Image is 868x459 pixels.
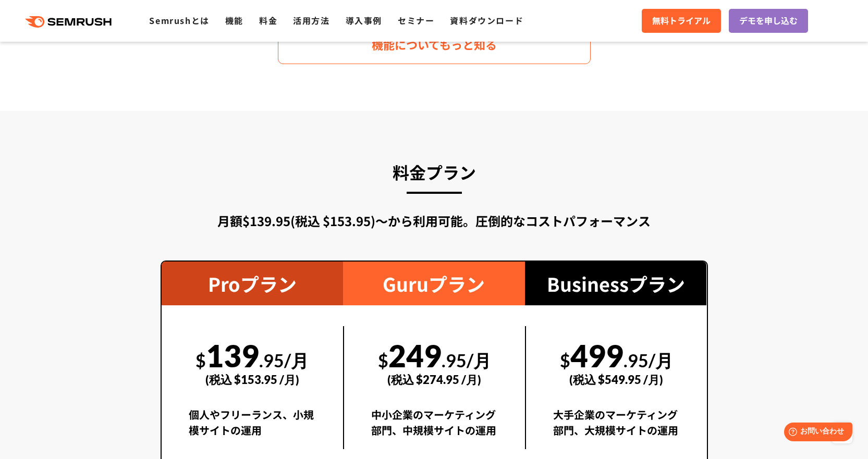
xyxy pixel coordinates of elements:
span: $ [560,350,570,371]
span: $ [378,350,388,371]
div: (税込 $549.95 /月) [553,361,680,398]
div: Guruプラン [343,262,525,305]
a: 機能 [225,14,243,27]
div: Businessプラン [525,262,707,305]
span: 無料トライアル [652,14,711,28]
a: セミナー [398,14,434,27]
div: 大手企業のマーケティング部門、大規模サイトの運用 [553,407,680,449]
span: デモを申し込む [739,14,798,28]
div: 249 [371,326,498,398]
div: Proプラン [162,262,344,305]
a: Semrushとは [149,14,209,27]
iframe: Help widget launcher [775,418,857,448]
div: 499 [553,326,680,398]
a: 活用方法 [293,14,329,27]
a: デモを申し込む [729,9,808,33]
span: .95/月 [442,350,491,371]
a: 資料ダウンロード [450,14,523,27]
span: $ [195,350,206,371]
a: 導入事例 [346,14,382,27]
a: 無料トライアル [642,9,721,33]
div: 139 [189,326,316,398]
span: .95/月 [259,350,309,371]
div: 中小企業のマーケティング部門、中規模サイトの運用 [371,407,498,449]
div: 月額$139.95(税込 $153.95)〜から利用可能。圧倒的なコストパフォーマンス [161,212,708,230]
span: .95/月 [624,350,673,371]
a: 料金 [259,14,277,27]
h3: 料金プラン [161,158,708,186]
div: (税込 $153.95 /月) [189,361,316,398]
div: (税込 $274.95 /月) [371,361,498,398]
div: 個人やフリーランス、小規模サイトの運用 [189,407,316,449]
